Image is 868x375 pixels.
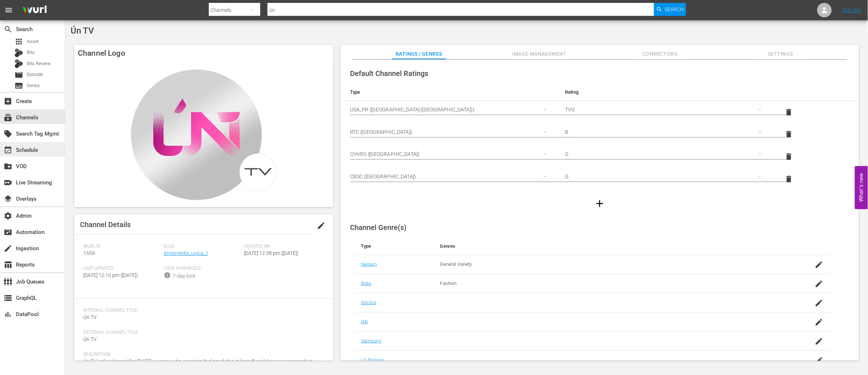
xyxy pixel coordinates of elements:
[361,319,368,324] a: IAB
[4,294,12,302] span: GraphQL
[164,244,240,250] span: Slug:
[350,144,554,164] div: CHVRS ([GEOGRAPHIC_DATA])
[4,228,12,236] span: Automation
[4,146,12,154] span: Schedule
[4,97,12,106] span: Create
[633,50,687,59] span: Connectors
[565,122,769,142] div: B
[565,166,769,187] div: G
[27,38,39,45] span: Asset
[355,238,434,255] th: Type
[361,300,376,305] a: Sinclair
[785,152,793,161] span: delete
[83,358,313,372] span: Ún TV is the channel for [DATE] woman, who wants to feel good about herself and the environment t...
[83,244,160,250] span: Wurl ID:
[392,50,446,59] span: Ratings / Genres
[780,125,798,143] button: delete
[14,59,23,68] div: Bits Review
[350,69,428,78] span: Default Channel Ratings
[565,144,769,164] div: G
[4,113,12,122] span: Channels
[361,338,381,344] a: Samsung
[317,221,325,230] span: edit
[344,84,855,190] table: simple table
[173,272,195,280] div: 7-day lock
[350,122,554,142] div: RTC ([GEOGRAPHIC_DATA])
[83,266,160,272] span: Last Updated:
[842,7,861,13] a: Sign Out
[350,99,554,120] div: USA_PR ([GEOGRAPHIC_DATA] ([GEOGRAPHIC_DATA]))
[4,129,12,138] span: Search Tag Mgmt
[361,281,371,286] a: Roku
[4,25,12,34] span: Search
[83,308,321,314] span: Internal Channel Title:
[83,330,321,336] span: External Channel Title:
[785,130,793,139] span: delete
[560,84,775,101] th: Rating
[83,352,321,358] span: Description:
[4,212,12,220] span: Admin
[361,261,377,267] a: Nielsen
[74,45,333,61] h4: Channel Logo
[344,84,560,101] th: Type
[244,250,299,256] span: [DATE] 12:38 pm ([DATE])
[164,266,240,272] span: Lock Threshold:
[4,162,12,171] span: VOD
[4,195,12,203] span: Overlays
[27,82,40,89] span: Series
[361,357,384,363] a: LG Primary
[83,314,97,320] span: Ún TV
[4,260,12,269] span: Reports
[27,71,43,78] span: Episode
[785,108,793,116] span: delete
[83,336,97,342] span: Ún TV
[434,238,778,255] th: Genres
[74,61,333,207] img: Ún TV
[71,26,94,36] span: Ún TV
[4,277,12,286] span: Job Queues
[244,244,321,250] span: Created On:
[785,175,793,183] span: delete
[754,50,808,59] span: Settings
[27,49,35,56] span: Bits
[4,6,13,14] span: menu
[14,37,23,46] span: Asset
[17,2,52,19] img: ans4CAIJ8jUAAAAAAAAAAAAAAAAAAAAAAAAgQb4GAAAAAAAAAAAAAAAAAAAAAAAAJMjXAAAAAAAAAAAAAAAAAAAAAAAAgAT5G...
[4,244,12,253] span: Ingestion
[27,60,51,67] span: Bits Review
[312,217,330,234] button: edit
[164,250,208,256] a: atresmedia_unica_1
[4,310,12,319] span: DataPool
[83,250,95,256] span: 1559
[780,103,798,121] button: delete
[4,178,12,187] span: Live Streaming
[350,223,406,232] span: Channel Genre(s)
[513,50,567,59] span: Image Management
[780,148,798,165] button: delete
[14,48,23,57] div: Bits
[164,272,171,279] span: info
[654,3,686,16] button: Search
[855,166,868,209] button: Open Feedback Widget
[83,272,138,278] span: [DATE] 12:10 pm ([DATE])
[780,170,798,188] button: delete
[565,99,769,120] div: TVG
[14,71,23,79] span: Episode
[80,220,131,229] span: Channel Details
[350,166,554,187] div: CBSC ([GEOGRAPHIC_DATA])
[14,81,23,90] span: Series
[665,3,684,16] span: Search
